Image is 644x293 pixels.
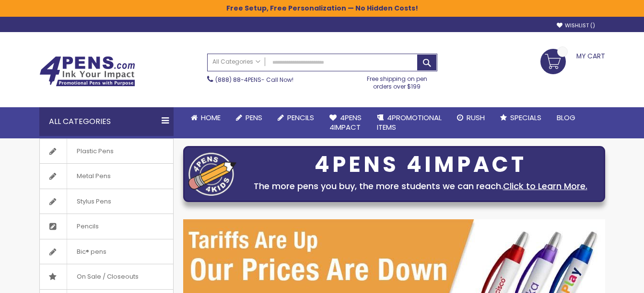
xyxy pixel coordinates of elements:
[40,189,173,214] a: Stylus Pens
[270,107,322,128] a: Pencils
[246,113,262,123] span: Pens
[201,113,221,123] span: Home
[503,180,587,192] a: Click to Learn More.
[215,76,261,84] a: (888) 88-4PENS
[188,152,236,196] img: four_pen_logo.png
[492,107,549,128] a: Specials
[322,107,369,138] a: 4Pens4impact
[40,264,173,289] a: On Sale / Closeouts
[212,58,260,66] span: All Categories
[39,56,135,87] img: 4Pens Custom Pens and Promotional Products
[449,107,492,128] a: Rush
[557,22,595,29] a: Wishlist
[510,113,541,123] span: Specials
[40,164,173,189] a: Metal Pens
[39,107,174,136] div: All Categories
[377,113,442,132] span: 4PROMOTIONAL ITEMS
[40,239,173,264] a: Bic® pens
[67,264,148,289] span: On Sale / Closeouts
[467,113,485,123] span: Rush
[67,139,123,164] span: Plastic Pens
[287,113,314,123] span: Pencils
[241,180,600,193] div: The more pens you buy, the more students we can reach.
[183,107,228,128] a: Home
[228,107,270,128] a: Pens
[67,189,121,214] span: Stylus Pens
[557,113,575,123] span: Blog
[67,239,116,264] span: Bic® pens
[40,214,173,239] a: Pencils
[549,107,583,128] a: Blog
[67,214,108,239] span: Pencils
[369,107,449,138] a: 4PROMOTIONALITEMS
[329,113,362,132] span: 4Pens 4impact
[215,76,293,84] span: - Call Now!
[208,54,265,70] a: All Categories
[357,71,437,90] div: Free shipping on pen orders over $199
[241,155,600,175] div: 4PENS 4IMPACT
[67,164,120,189] span: Metal Pens
[40,139,173,164] a: Plastic Pens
